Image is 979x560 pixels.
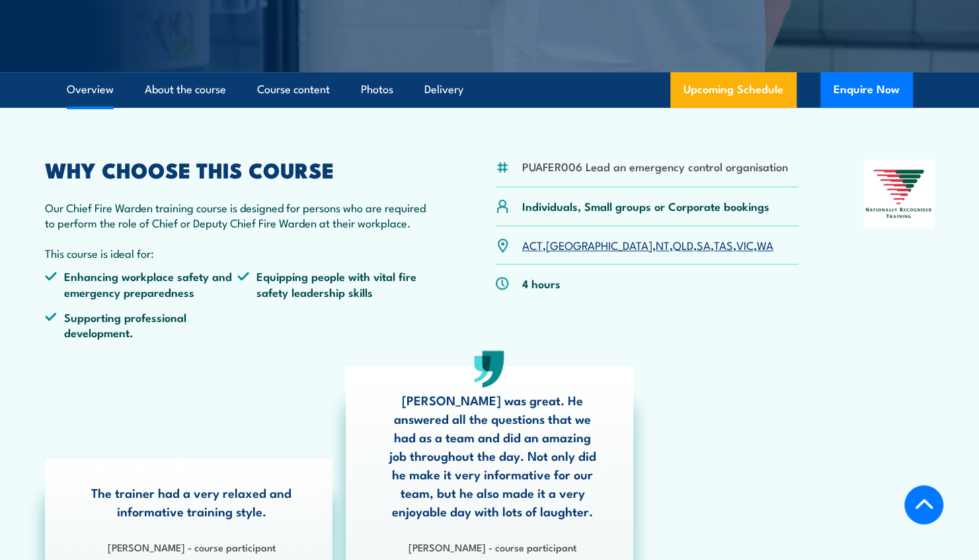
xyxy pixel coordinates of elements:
[697,237,711,253] a: SA
[45,200,431,231] p: Our Chief Fire Warden training course is designed for persons who are required to perform the rol...
[522,198,769,214] p: Individuals, Small groups or Corporate bookings
[67,72,114,107] a: Overview
[409,540,576,554] strong: [PERSON_NAME] - course participant
[45,268,238,300] li: Enhancing workplace safety and emergency preparedness
[714,237,733,253] a: TAS
[108,540,276,554] strong: [PERSON_NAME] - course participant
[522,237,773,253] p: , , , , , , ,
[736,237,754,253] a: VIC
[145,72,226,107] a: About the course
[522,237,543,253] a: ACT
[673,237,693,253] a: QLD
[757,237,773,253] a: WA
[670,72,797,108] a: Upcoming Schedule
[820,72,913,108] button: Enquire Now
[257,72,330,107] a: Course content
[424,72,463,107] a: Delivery
[361,72,393,107] a: Photos
[84,483,299,520] p: The trainer had a very relaxed and informative training style.
[546,237,652,253] a: [GEOGRAPHIC_DATA]
[45,245,431,260] p: This course is ideal for:
[45,160,431,179] h2: WHY CHOOSE THIS COURSE
[656,237,670,253] a: NT
[522,159,788,174] li: PUAFER006 Lead an emergency control organisation
[237,268,430,300] li: Equipping people with vital fire safety leadership skills
[45,309,238,340] li: Supporting professional development.
[863,160,935,227] img: Nationally Recognised Training logo.
[385,391,600,520] p: [PERSON_NAME] was great. He answered all the questions that we had as a team and did an amazing j...
[522,276,561,291] p: 4 hours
